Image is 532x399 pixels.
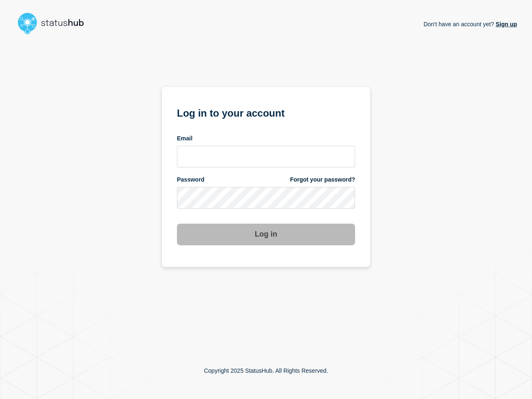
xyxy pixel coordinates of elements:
[177,224,355,245] button: Log in
[204,367,328,374] p: Copyright 2025 StatusHub. All Rights Reserved.
[177,135,192,142] span: Email
[177,176,204,184] span: Password
[15,10,94,37] img: StatusHub logo
[423,14,517,34] p: Don't have an account yet?
[177,187,355,209] input: password input
[177,105,355,120] h1: Log in to your account
[494,21,517,27] a: Sign up
[177,146,355,167] input: email input
[290,176,355,184] a: Forgot your password?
